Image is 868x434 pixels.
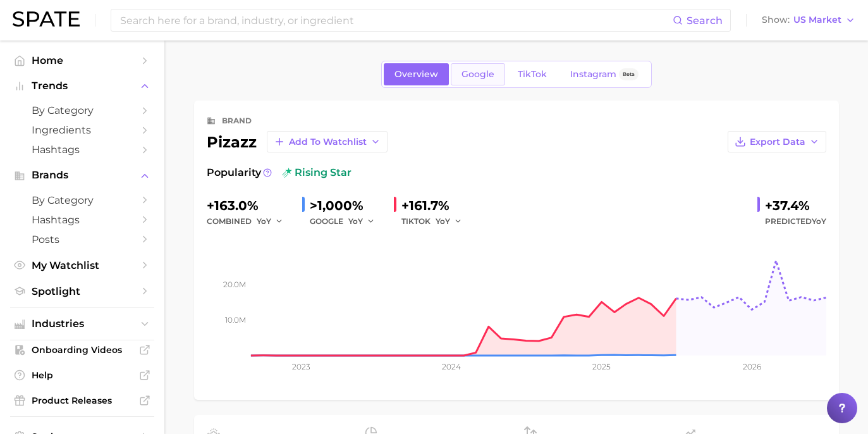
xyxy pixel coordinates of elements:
a: My Watchlist [10,256,154,275]
div: +161.7% [401,195,471,216]
span: Beta [623,69,635,80]
button: Trends [10,77,154,96]
span: YoY [257,216,271,226]
a: Product Releases [10,391,154,410]
tspan: 2026 [742,362,761,371]
span: Onboarding Videos [32,344,133,356]
div: GOOGLE [310,214,384,229]
tspan: 2025 [592,362,611,371]
button: ShowUS Market [759,12,859,28]
button: YoY [257,214,284,229]
a: Google [451,63,505,85]
span: Hashtags [32,144,133,156]
span: Popularity [207,165,261,180]
span: US Market [793,16,841,23]
tspan: 2024 [441,362,460,371]
button: Industries [10,314,154,333]
span: rising star [282,165,351,180]
span: Search [687,15,723,27]
span: by Category [32,194,133,206]
button: Export Data [728,131,826,152]
a: Home [10,51,154,70]
div: brand [222,113,252,128]
span: Hashtags [32,214,133,226]
span: Home [32,54,133,66]
span: My Watchlist [32,259,133,271]
span: by Category [32,104,133,116]
span: Help [32,369,133,381]
a: Onboarding Videos [10,340,154,359]
span: Google [462,69,494,80]
a: Posts [10,230,154,249]
div: pizazz [207,131,388,152]
span: Overview [394,69,438,80]
span: Brands [32,170,133,181]
a: Ingredients [10,120,154,140]
a: InstagramBeta [559,63,649,85]
tspan: 2023 [291,362,310,371]
input: Search here for a brand, industry, or ingredient [119,9,673,31]
div: +37.4% [765,195,826,216]
div: TIKTOK [401,214,471,229]
a: Overview [384,63,449,85]
div: combined [207,214,292,229]
span: Posts [32,233,133,245]
button: Add to Watchlist [267,131,388,152]
span: Trends [32,80,133,92]
span: Export Data [750,137,805,147]
span: YoY [812,216,826,226]
a: Help [10,366,154,385]
span: Spotlight [32,285,133,297]
div: +163.0% [207,195,292,216]
span: Industries [32,318,133,330]
button: Brands [10,166,154,185]
a: Spotlight [10,282,154,301]
span: YoY [348,216,363,226]
a: by Category [10,190,154,210]
span: Product Releases [32,395,133,406]
span: YoY [436,216,450,226]
span: Instagram [570,69,616,80]
button: YoY [436,214,463,229]
img: rising star [282,168,292,178]
span: Show [762,16,790,23]
span: TikTok [518,69,547,80]
span: Predicted [765,214,826,229]
a: by Category [10,101,154,120]
a: TikTok [507,63,558,85]
a: Hashtags [10,210,154,230]
span: Ingredients [32,124,133,136]
a: Hashtags [10,140,154,159]
button: YoY [348,214,376,229]
img: SPATE [13,11,80,27]
span: >1,000% [310,198,364,213]
span: Add to Watchlist [289,137,367,147]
